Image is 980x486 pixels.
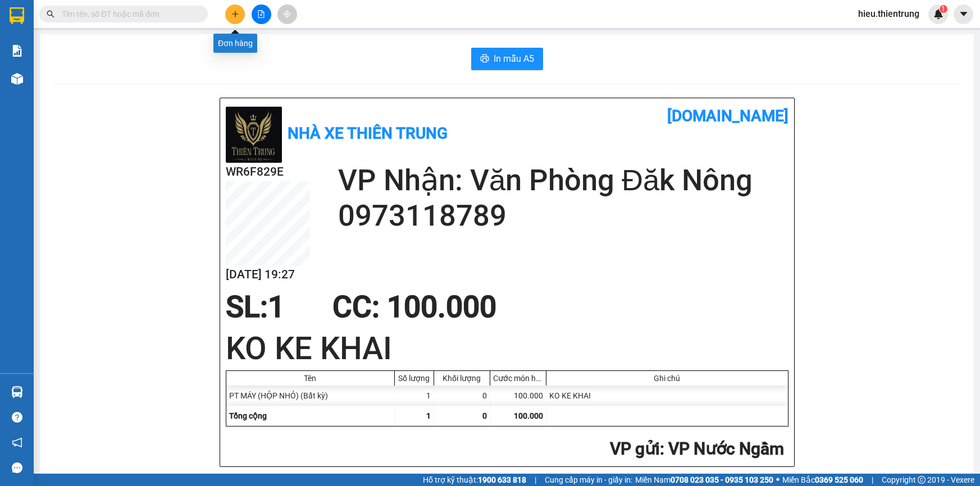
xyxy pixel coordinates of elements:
span: ⚪️ [776,478,780,482]
h2: [DATE] 19:27 [226,265,310,284]
span: | [535,474,536,486]
span: 1 [268,290,285,324]
span: VP gửi [610,439,660,459]
span: SL: [226,290,268,324]
div: Ghi chú [549,374,785,383]
div: 100.000 [490,386,546,406]
img: solution-icon [11,45,23,57]
button: printerIn mẫu A5 [471,48,543,70]
h2: : VP Nước Ngầm [226,438,784,461]
div: Tên [229,374,391,383]
span: hieu.thientrung [849,7,928,21]
span: Miền Bắc [782,474,863,486]
div: CC : 100.000 [326,290,503,324]
span: | [872,474,873,486]
span: search [47,10,54,18]
h2: 0973118789 [338,198,788,233]
img: logo-vxr [10,7,24,24]
img: warehouse-icon [11,73,23,85]
span: In mẫu A5 [494,52,534,66]
button: caret-down [954,4,973,24]
sup: 1 [940,5,947,13]
button: aim [277,4,297,24]
div: 0 [434,386,490,406]
strong: 0708 023 035 - 0935 103 250 [671,475,773,484]
span: 1 [426,411,431,420]
h2: WR6F829E [226,163,310,181]
div: Đơn hàng [213,34,257,53]
span: 1 [941,5,945,13]
div: PT MÁY (HỘP NHỎ) (Bất kỳ) [226,386,395,406]
div: 1 [395,386,434,406]
div: Số lượng [398,374,431,383]
h1: KO KE KHAI [226,327,788,370]
button: plus [225,4,245,24]
span: file-add [257,10,265,18]
span: Miền Nam [635,474,773,486]
img: icon-new-feature [933,9,943,19]
b: [DOMAIN_NAME] [667,107,788,125]
span: caret-down [959,9,969,19]
h2: VP Nhận: Văn Phòng Đăk Nông [338,163,788,198]
span: 100.000 [514,411,543,420]
div: KO KE KHAI [546,386,788,406]
span: aim [283,10,291,18]
span: message [12,462,22,473]
img: logo.jpg [226,107,282,163]
b: Nhà xe Thiên Trung [288,124,448,143]
span: Cung cấp máy in - giấy in: [545,474,632,486]
span: Hỗ trợ kỹ thuật: [423,474,526,486]
strong: 1900 633 818 [478,475,526,484]
div: Khối lượng [437,374,487,383]
span: copyright [918,476,926,484]
span: question-circle [12,412,22,423]
span: notification [12,437,22,448]
strong: 0369 525 060 [815,475,863,484]
div: Cước món hàng [493,374,543,383]
button: file-add [252,4,271,24]
span: printer [480,54,489,65]
span: plus [231,10,239,18]
span: 0 [482,411,487,420]
input: Tìm tên, số ĐT hoặc mã đơn [62,8,194,20]
span: Tổng cộng [229,411,267,420]
img: warehouse-icon [11,386,23,398]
